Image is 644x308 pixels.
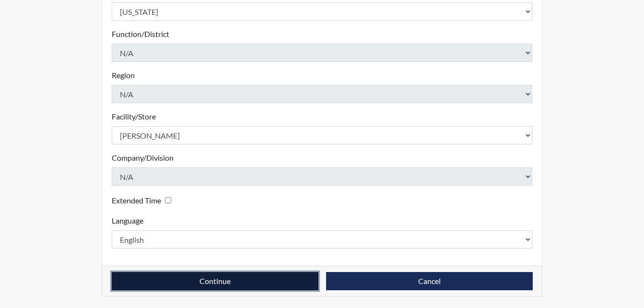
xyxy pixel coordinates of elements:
label: Extended Time [112,195,161,206]
label: Function/District [112,28,169,40]
label: Region [112,70,135,81]
label: Language [112,215,143,226]
button: Continue [112,272,318,290]
label: Facility/Store [112,111,156,122]
label: Company/Division [112,152,174,164]
button: Cancel [326,272,533,290]
div: Checking this box will provide the interviewee with an accomodation of extra time to answer each ... [112,193,175,207]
